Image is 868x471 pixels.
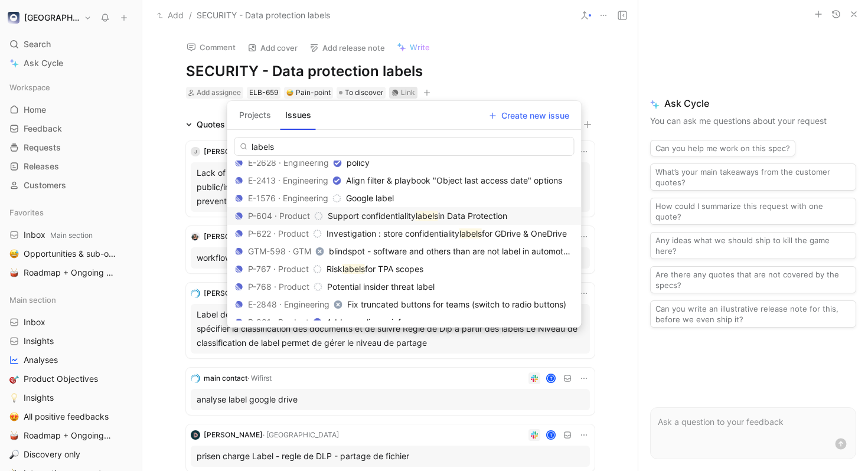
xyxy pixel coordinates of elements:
[365,264,423,274] span: for TPA scopes
[333,176,341,185] svg: Done
[334,300,342,309] svg: Canceled
[329,246,646,256] span: blindspot - software and others than are not label in automoto companies industry
[459,228,482,238] mark: labels
[327,264,342,274] span: Risk
[346,193,394,203] span: Google label
[235,262,322,276] div: P-767 · Product
[490,109,569,123] span: Create new issue
[314,265,322,273] svg: Backlog
[334,159,342,167] svg: Done
[235,297,342,312] div: E-2848 · Engineering
[484,107,575,125] button: Create new issue
[342,264,365,274] mark: labels
[235,280,322,294] div: P-768 · Product
[235,244,324,259] div: GTM-598 · GTM
[416,211,438,221] mark: labels
[333,194,341,202] svg: Backlog
[328,211,416,221] span: Support confidentiality
[235,174,341,188] div: E-2413 · Engineering
[314,318,322,326] svg: Done
[347,158,370,168] span: policy
[347,299,566,309] span: Fix truncated buttons for teams (switch to radio buttons)
[235,191,341,205] div: E-1576 · Engineering
[235,209,323,223] div: P-604 · Product
[234,137,575,156] input: Search...
[327,228,459,238] span: Investigation : store confidentiality
[327,317,406,327] span: Add compliance info
[235,227,322,241] div: P-622 · Product
[235,156,342,170] div: E-2628 · Engineering
[235,315,322,329] div: P-991 · Product
[482,228,567,238] span: for GDrive & OneDrive
[346,175,562,185] span: Align filter & playbook "Object last access date" options
[315,212,323,220] svg: Backlog
[316,247,324,256] svg: Canceled
[280,106,316,125] button: Issues
[314,230,322,238] svg: Backlog
[327,282,435,292] span: Potential insider threat label
[438,211,507,221] span: in Data Protection
[234,106,276,125] button: Projects
[314,283,322,291] svg: Backlog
